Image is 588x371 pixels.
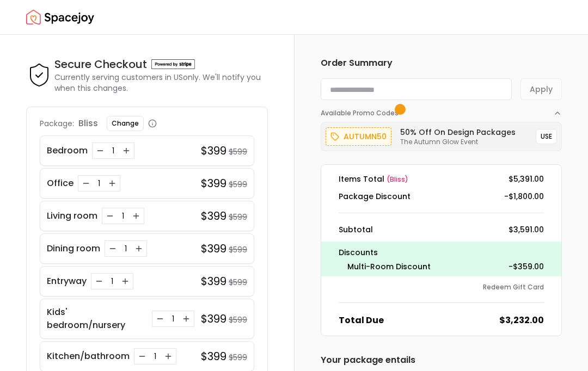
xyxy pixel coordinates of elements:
[201,208,226,224] h4: $399
[181,313,192,324] button: Increase quantity for Kids' bedroom/nursery
[509,261,544,272] dd: -$359.00
[201,349,226,364] h4: $399
[347,261,431,272] dt: Multi-Room Discount
[387,175,408,184] span: ( bliss )
[108,145,119,156] div: 1
[168,313,179,324] div: 1
[54,72,268,94] p: Currently serving customers in US only. We'll notify you when this changes.
[321,100,562,118] button: Available Promo Codes
[229,352,247,363] small: $599
[47,144,88,157] p: Bedroom
[121,145,132,156] button: Increase quantity for Bedroom
[201,311,226,326] h4: $399
[81,178,91,189] button: Decrease quantity for Office
[47,177,73,190] p: Office
[47,242,100,255] p: Dining room
[26,7,94,28] a: Spacejoy
[40,118,74,129] p: Package:
[201,176,226,191] h4: $399
[499,314,544,327] dd: $3,232.00
[339,174,408,184] dt: Items Total
[118,211,128,221] div: 1
[321,109,402,118] span: Available Promo Codes
[133,243,144,254] button: Increase quantity for Dining room
[120,243,131,254] div: 1
[483,283,544,292] button: Redeem Gift Card
[151,59,195,69] img: Powered by stripe
[201,143,226,158] h4: $399
[47,209,97,222] p: Living room
[107,116,144,131] button: Change
[509,224,544,235] dd: $3,591.00
[201,241,226,256] h4: $399
[107,178,118,189] button: Increase quantity for Office
[78,117,98,130] p: bliss
[339,191,411,202] dt: Package Discount
[229,314,247,325] small: $599
[229,212,247,222] small: $599
[321,118,562,151] div: Available Promo Codes
[47,275,87,288] p: Entryway
[107,243,118,254] button: Decrease quantity for Dining room
[47,350,130,363] p: Kitchen/bathroom
[339,314,384,327] dt: Total Due
[229,244,247,255] small: $599
[229,146,247,157] small: $599
[536,129,557,144] button: USE
[400,127,516,138] h6: 50% Off on Design Packages
[509,174,544,184] dd: $5,391.00
[321,57,562,70] h6: Order Summary
[94,178,105,189] div: 1
[26,7,94,28] img: Spacejoy Logo
[163,351,174,362] button: Increase quantity for Kitchen/bathroom
[229,179,247,190] small: $599
[400,138,516,146] p: The Autumn Glow Event
[137,351,148,362] button: Decrease quantity for Kitchen/bathroom
[131,211,142,221] button: Increase quantity for Living room
[344,130,387,143] p: autumn50
[105,211,115,221] button: Decrease quantity for Living room
[107,276,118,287] div: 1
[201,274,226,289] h4: $399
[504,191,544,202] dd: -$1,800.00
[150,351,161,362] div: 1
[120,276,131,287] button: Increase quantity for Entryway
[339,224,373,235] dt: Subtotal
[321,354,562,367] h6: Your package entails
[47,306,148,332] p: Kids' bedroom/nursery
[155,313,166,324] button: Decrease quantity for Kids' bedroom/nursery
[94,276,105,287] button: Decrease quantity for Entryway
[95,145,106,156] button: Decrease quantity for Bedroom
[54,57,147,72] h4: Secure Checkout
[229,277,247,288] small: $599
[339,246,544,259] p: Discounts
